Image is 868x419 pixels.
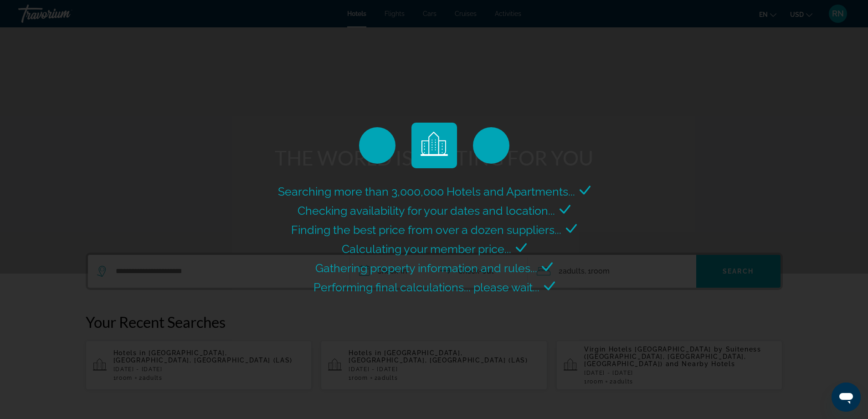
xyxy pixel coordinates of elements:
span: Calculating your member price... [342,242,511,256]
span: Finding the best price from over a dozen suppliers... [291,223,561,237]
span: Searching more than 3,000,000 Hotels and Apartments... [278,185,575,198]
span: Performing final calculations... please wait... [313,280,539,294]
span: Gathering property information and rules... [315,261,537,275]
span: Checking availability for your dates and location... [298,204,555,217]
iframe: Button to launch messaging window [832,383,861,412]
